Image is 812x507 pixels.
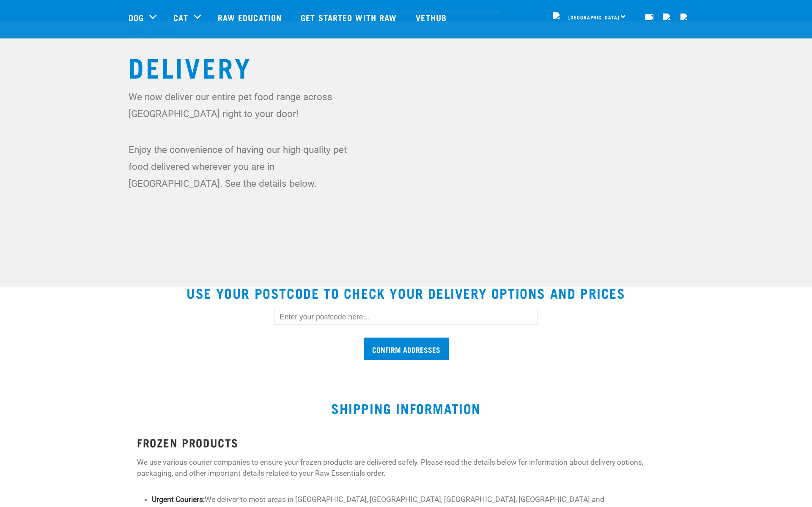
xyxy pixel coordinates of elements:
img: van-moving.png [553,12,564,20]
input: Confirm addresses [364,338,449,360]
span: [GEOGRAPHIC_DATA] [568,16,620,19]
a: Get started with Raw [292,0,407,34]
img: home-icon@2x.png [680,14,687,20]
p: We use various courier companies to ensure your frozen products are delivered safely. Please read... [137,457,675,479]
a: Cat [173,11,188,24]
a: Dog [129,11,144,24]
strong: FROZEN PRODUCTS [137,439,239,445]
strong: Urgent Couriers: [152,495,205,504]
h2: USE YOUR POSTCODE TO CHECK YOUR DELIVERY OPTIONS AND PRICES [10,285,802,300]
p: Enjoy the convenience of having our high-quality pet food delivered wherever you are in [GEOGRAPH... [129,141,351,192]
p: We now deliver our entire pet food range across [GEOGRAPHIC_DATA] right to your door! [129,88,351,122]
a: Vethub [407,0,457,34]
img: user.png [663,14,670,20]
a: Raw Education [209,0,292,34]
input: Enter your postcode here... [274,309,538,325]
img: home-icon-1@2x.png [645,12,653,20]
h1: Delivery [129,51,683,82]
